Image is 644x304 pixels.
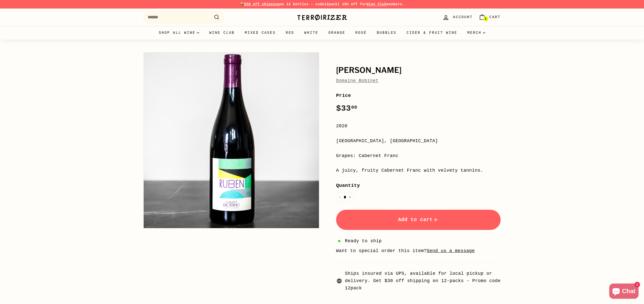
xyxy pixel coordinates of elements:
[351,105,357,110] sup: 00
[281,26,299,40] a: Red
[336,152,501,160] div: Grapes: Cabernet Franc
[133,26,511,40] div: Primary
[240,26,281,40] a: Mixed Cases
[476,10,504,25] a: Cart
[336,167,501,174] div: A juicy, fruity Cabernet Franc with velvety tannins.
[462,26,490,40] summary: Merch
[485,17,487,21] span: 1
[299,26,324,40] a: White
[336,247,501,255] li: Want to special order this item?
[398,217,439,223] span: Add to cart
[336,192,354,202] input: quantity
[204,26,240,40] a: Wine Club
[345,270,501,292] span: Ships insured via UPS, available for local pickup or delivery. Get $30 off shipping on 12-packs -...
[244,2,280,6] span: $30 off shipping
[453,14,473,20] span: Account
[336,66,501,75] h1: [PERSON_NAME]
[350,26,372,40] a: Rosé
[372,26,401,40] a: Bubbles
[324,26,350,40] a: Orange
[367,2,387,6] a: Wine Club
[336,210,501,230] button: Add to cart
[345,237,382,245] span: Ready to ship
[489,14,501,20] span: Cart
[336,104,357,113] span: $33
[324,2,338,6] strong: 12pack
[154,26,204,40] summary: Shop all wine
[336,123,501,130] div: 2020
[439,10,476,25] a: Account
[336,192,344,202] button: Reduce item quantity by one
[401,26,462,40] a: Cider & Fruit Wine
[143,2,501,7] p: 📦 on 12 bottles - code | 10% off for members.
[336,92,501,99] label: Price
[346,192,354,202] button: Increase item quantity by one
[336,137,501,145] div: [GEOGRAPHIC_DATA], [GEOGRAPHIC_DATA]
[427,248,475,253] a: Send us a message
[336,182,501,189] label: Quantity
[608,284,640,300] inbox-online-store-chat: Shopify online store chat
[336,78,379,83] a: Domaine Bobinet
